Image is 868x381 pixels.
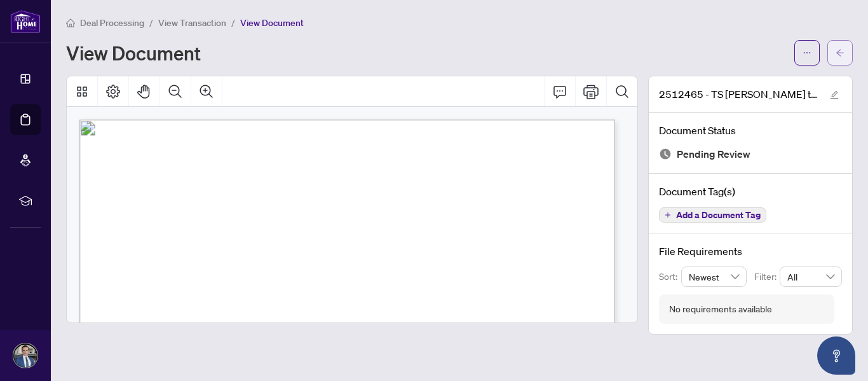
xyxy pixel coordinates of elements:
[10,10,41,33] img: logo
[80,17,144,29] span: Deal Processing
[158,17,226,29] span: View Transaction
[659,148,672,160] img: Document Status
[830,90,839,99] span: edit
[817,336,855,375] button: Open asap
[754,270,780,284] p: Filter:
[659,184,842,199] h4: Document Tag(s)
[787,267,834,286] span: All
[659,207,766,223] button: Add a Document Tag
[659,270,681,284] p: Sort:
[66,18,75,27] span: home
[659,87,818,102] span: 2512465 - TS [PERSON_NAME] to review.pdf
[836,48,844,57] span: arrow-left
[676,211,761,219] span: Add a Document Tag
[240,17,304,29] span: View Document
[231,15,235,30] li: /
[659,123,842,138] h4: Document Status
[665,212,671,218] span: plus
[677,146,750,163] span: Pending Review
[13,343,37,368] img: Profile Icon
[669,302,772,316] div: No requirements available
[803,48,811,57] span: ellipsis
[66,43,201,63] h1: View Document
[689,267,740,286] span: Newest
[659,244,842,259] h4: File Requirements
[149,15,153,30] li: /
